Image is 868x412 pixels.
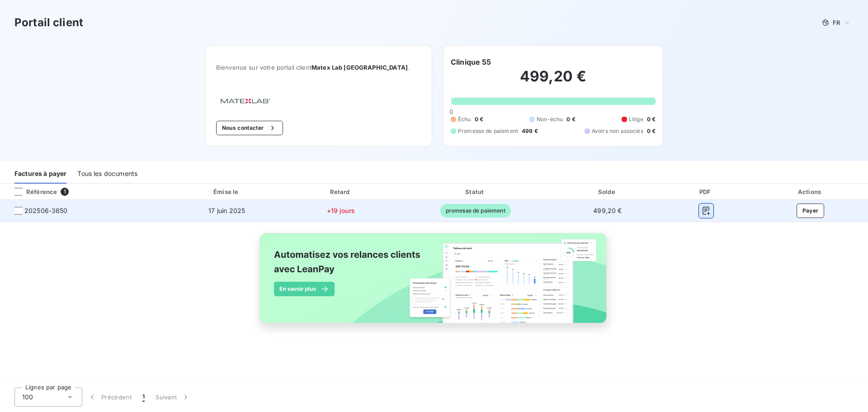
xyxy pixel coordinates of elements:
[142,393,145,402] span: 1
[24,206,68,215] span: 202506-3850
[647,127,656,135] span: 0 €
[14,14,83,31] h3: Portail client
[311,64,408,71] span: Matex Lab [GEOGRAPHIC_DATA]
[593,207,622,214] span: 499,20 €
[77,165,137,184] div: Tous les documents
[537,115,563,123] span: Non-échu
[522,127,538,135] span: 499 €
[451,57,491,67] h6: Clinique 55
[566,115,575,123] span: 0 €
[458,115,471,123] span: Échu
[216,64,421,71] span: Bienvenue sur votre portail client .
[208,207,245,214] span: 17 juin 2025
[629,115,643,123] span: Litige
[797,204,825,218] button: Payer
[833,19,840,26] span: FR
[755,187,866,196] div: Actions
[137,388,150,407] button: 1
[7,188,57,196] div: Référence
[661,187,751,196] div: PDF
[647,115,656,123] span: 0 €
[288,187,393,196] div: Retard
[14,165,66,184] div: Factures à payer
[475,115,483,123] span: 0 €
[251,227,617,339] img: banner
[449,108,453,115] span: 0
[440,204,511,218] span: promesse de paiement
[82,388,137,407] button: Précédent
[216,95,274,106] img: Company logo
[22,393,33,402] span: 100
[458,127,518,135] span: Promesse de paiement
[61,188,69,196] span: 1
[169,187,284,196] div: Émise le
[451,67,656,95] h2: 499,20 €
[592,127,643,135] span: Avoirs non associés
[557,187,658,196] div: Solde
[327,207,355,214] span: +19 jours
[216,121,283,135] button: Nous contacter
[150,388,196,407] button: Suivant
[397,187,554,196] div: Statut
